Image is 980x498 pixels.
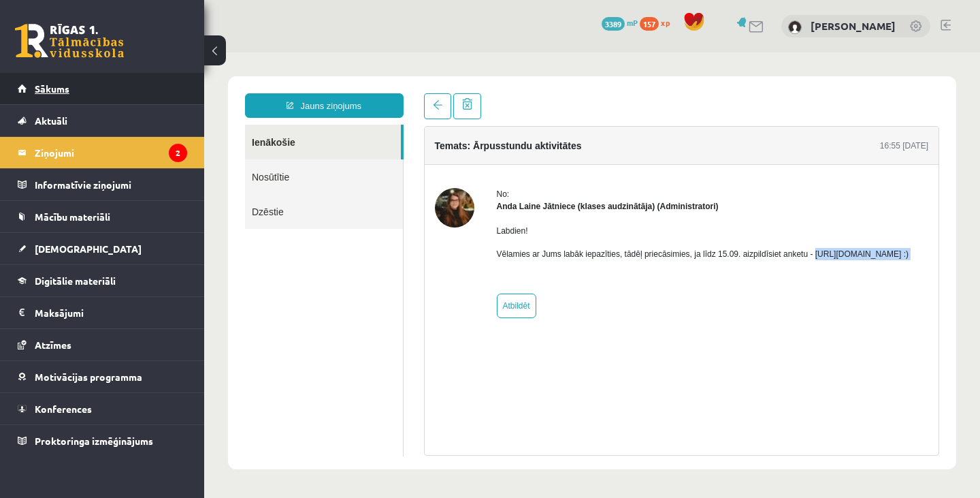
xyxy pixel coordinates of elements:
a: [PERSON_NAME] [811,19,896,33]
img: Anda Laine Jātniece (klases audzinātāja) [231,136,270,175]
a: 3389 mP [602,17,638,28]
span: Proktoringa izmēģinājums [35,435,153,447]
legend: Maksājumi [35,297,187,328]
h4: Temats: Ārpusstundu aktivitātes [231,88,378,99]
a: Ienākošie [41,72,197,107]
a: Ziņojumi2 [18,137,187,168]
div: 16:55 [DATE] [676,87,724,99]
span: mP [627,17,638,28]
span: [DEMOGRAPHIC_DATA] [35,243,142,255]
img: Nikoletta Nikolajenko [788,20,802,34]
a: Mācību materiāli [18,201,187,232]
i: 2 [169,144,187,162]
div: No: [293,136,705,148]
a: Informatīvie ziņojumi [18,169,187,200]
span: Mācību materiāli [35,211,110,223]
a: Jauns ziņojums [41,41,199,65]
p: Labdien! [293,172,705,185]
span: Sākums [35,82,69,95]
p: Vēlamies ar Jums labāk iepazīties, tādēļ priecāsimies, ja līdz 15.09. aizpildīsiet anketu - [URL]... [293,196,705,208]
a: Maksājumi [18,297,187,328]
span: Motivācijas programma [35,371,142,383]
a: Aktuāli [18,105,187,136]
a: Proktoringa izmēģinājums [18,425,187,456]
span: Konferences [35,403,92,415]
a: Sākums [18,73,187,104]
a: Konferences [18,393,187,424]
span: xp [661,17,670,28]
a: Atzīmes [18,329,187,360]
a: 157 xp [640,17,676,28]
a: Digitālie materiāli [18,265,187,296]
span: 3389 [602,17,625,31]
a: Dzēstie [41,142,199,176]
span: Atzīmes [35,339,71,351]
a: Rīgas 1. Tālmācības vidusskola [15,24,124,58]
a: Motivācijas programma [18,361,187,392]
a: [DEMOGRAPHIC_DATA] [18,233,187,264]
a: Nosūtītie [41,107,199,142]
strong: Anda Laine Jātniece (klases audzinātāja) (Administratori) [293,149,514,159]
legend: Ziņojumi [35,137,187,168]
span: Aktuāli [35,114,67,127]
span: Digitālie materiāli [35,275,116,287]
a: Atbildēt [293,241,332,266]
legend: Informatīvie ziņojumi [35,169,187,200]
span: 157 [640,17,659,31]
